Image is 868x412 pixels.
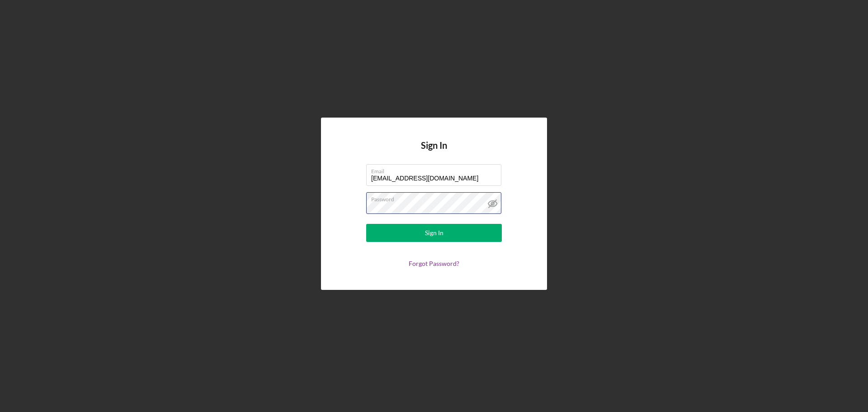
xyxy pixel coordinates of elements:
[409,260,459,267] a: Forgot Password?
[371,193,501,203] label: Password
[371,165,501,175] label: Email
[425,224,443,242] div: Sign In
[366,224,502,242] button: Sign In
[421,140,447,164] h4: Sign In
